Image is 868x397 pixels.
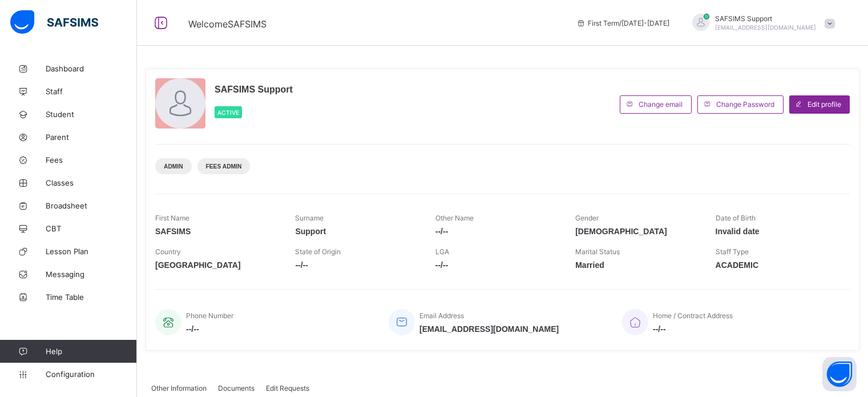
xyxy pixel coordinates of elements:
span: Country [155,247,181,256]
span: Staff [46,87,137,96]
span: Help [46,347,136,356]
span: Lesson Plan [46,247,137,256]
span: Parent [46,133,137,142]
span: [GEOGRAPHIC_DATA] [155,260,278,270]
span: Edit profile [808,100,841,109]
span: State of Origin [295,247,341,256]
span: --/-- [295,260,418,270]
span: Phone Number [186,311,233,320]
span: Date of Birth [716,214,756,222]
span: CBT [46,224,137,233]
span: Messaging [46,270,137,279]
span: Classes [46,178,137,187]
span: SAFSIMS Support [715,14,816,23]
span: --/-- [435,260,558,270]
span: [EMAIL_ADDRESS][DOMAIN_NAME] [715,24,816,31]
span: Marital Status [575,247,620,256]
span: session/term information [576,19,669,27]
span: Gender [575,214,599,222]
span: Student [46,110,137,119]
span: First Name [155,214,189,222]
span: Email Address [419,311,464,320]
span: Change email [639,100,683,109]
img: safsims [10,10,98,34]
span: [EMAIL_ADDRESS][DOMAIN_NAME] [419,324,559,334]
span: --/-- [653,324,733,334]
span: Married [575,260,698,270]
span: Support [295,227,418,236]
span: Admin [164,163,183,170]
span: --/-- [435,227,558,236]
span: Fees Admin [206,163,242,170]
span: Change Password [716,100,774,109]
span: --/-- [186,324,233,334]
span: Active [217,109,239,116]
span: Other Information [151,384,207,392]
span: Configuration [46,370,136,379]
span: Surname [295,214,324,222]
span: LGA [435,247,449,256]
button: Open asap [822,357,857,391]
span: SAFSIMS [155,227,278,236]
span: Edit Requests [266,384,309,392]
span: Staff Type [716,247,749,256]
span: Fees [46,155,137,165]
span: Home / Contract Address [653,311,733,320]
span: Invalid date [716,227,838,236]
span: Time Table [46,292,137,302]
span: Dashboard [46,64,137,73]
span: Broadsheet [46,201,137,210]
div: SAFSIMSSupport [681,14,841,33]
span: [DEMOGRAPHIC_DATA] [575,227,698,236]
span: Other Name [435,214,474,222]
span: SAFSIMS Support [215,85,293,95]
span: Welcome SAFSIMS [188,18,267,30]
span: Documents [218,384,255,392]
span: ACADEMIC [716,260,838,270]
